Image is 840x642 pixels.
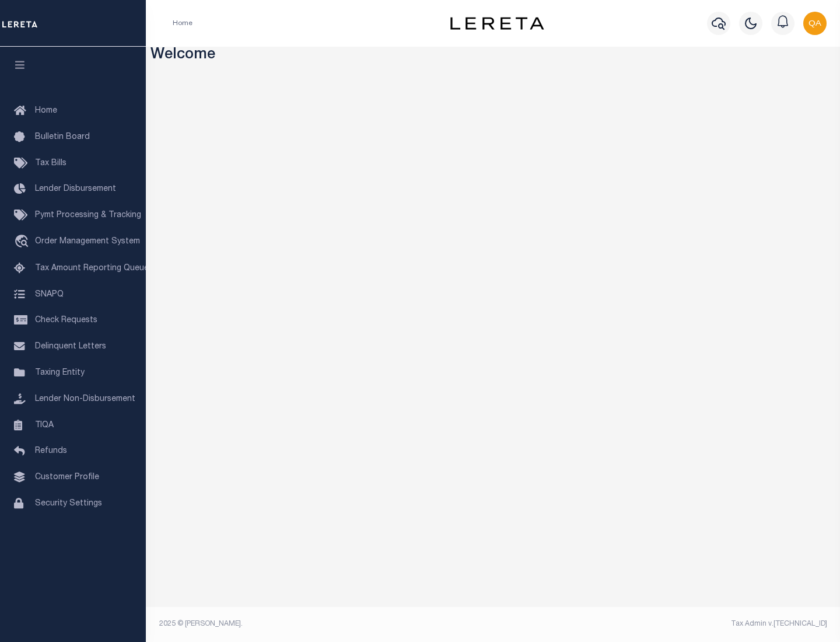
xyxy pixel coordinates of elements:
span: Bulletin Board [35,133,90,141]
span: Customer Profile [35,473,99,481]
span: Delinquent Letters [35,343,106,351]
span: Home [35,107,57,115]
span: Tax Bills [35,159,66,168]
span: Security Settings [35,500,102,508]
span: Taxing Entity [35,369,85,377]
span: SNAPQ [35,290,64,298]
li: Home [173,18,192,29]
span: TIQA [35,421,54,429]
div: 2025 © [PERSON_NAME]. [150,619,494,629]
span: Pymt Processing & Tracking [35,211,141,219]
i: travel_explore [14,235,33,250]
img: logo-dark.svg [450,17,544,30]
span: Order Management System [35,238,140,246]
span: Check Requests [35,316,97,325]
h3: Welcome [150,47,836,65]
img: svg+xml;base64,PHN2ZyB4bWxucz0iaHR0cDovL3d3dy53My5vcmcvMjAwMC9zdmciIHBvaW50ZXItZXZlbnRzPSJub25lIi... [803,12,827,35]
span: Lender Non-Disbursement [35,395,135,403]
span: Tax Amount Reporting Queue [35,264,149,273]
div: Tax Admin v.[TECHNICAL_ID] [502,619,827,629]
span: Lender Disbursement [35,185,116,193]
span: Refunds [35,447,67,455]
